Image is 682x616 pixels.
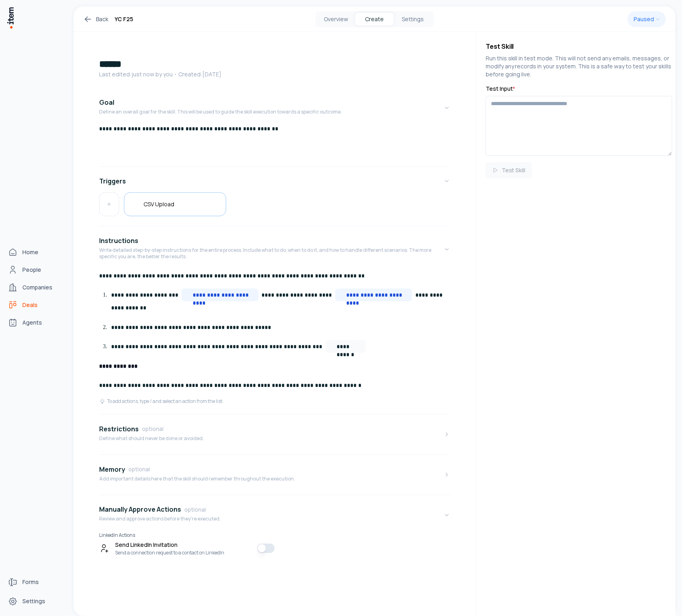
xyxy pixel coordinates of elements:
a: Deals [5,297,66,313]
button: Manually Approve ActionsoptionalReview and approve actions before they're executed. [99,498,450,532]
div: InstructionsWrite detailed step-by-step instructions for the entire process. Include what to do, ... [99,269,450,411]
button: Settings [394,13,432,26]
button: MemoryoptionalAdd important details here that the skill should remember throughout the execution. [99,458,450,492]
span: Home [22,248,38,256]
span: optional [184,506,206,514]
p: Define an overall goal for the skill. This will be used to guide the skill execution towards a sp... [99,109,342,115]
span: Companies [22,283,52,291]
button: Create [355,13,394,26]
div: Manually Approve ActionsoptionalReview and approve actions before they're executed. [99,532,450,563]
button: GoalDefine an overall goal for the skill. This will be used to guide the skill execution towards ... [99,91,450,125]
button: InstructionsWrite detailed step-by-step instructions for the entire process. Include what to do, ... [99,229,450,269]
a: Back [83,14,108,24]
h4: Test Skill [486,42,672,51]
button: RestrictionsoptionalDefine what should never be done or avoided. [99,418,450,451]
img: Item Brain Logo [6,6,14,29]
a: Agents [5,315,66,331]
button: Triggers [99,170,450,192]
h5: CSV Upload [144,200,174,208]
div: GoalDefine an overall goal for the skill. This will be used to guide the skill execution towards ... [99,125,450,163]
p: Last edited: just now by you ・Created: [DATE] [99,70,450,78]
p: Define what should never be done or avoided. [99,435,204,442]
p: Add important details here that the skill should remember throughout the execution. [99,476,295,482]
label: Test Input [486,85,672,93]
span: Settings [22,598,45,606]
span: Forms [22,578,39,586]
span: Send LinkedIn Invitation [115,540,224,550]
button: Overview [317,13,355,26]
a: People [5,262,66,278]
span: Agents [22,319,42,327]
p: Write detailed step-by-step instructions for the entire process. Include what to do, when to do i... [99,247,444,260]
a: Home [5,244,66,260]
h1: YC F25 [115,14,133,24]
a: Companies [5,279,66,295]
span: People [22,266,41,274]
h4: Triggers [99,176,126,186]
h4: Goal [99,98,114,107]
span: Send a connection request to a contact on LinkedIn [115,550,224,556]
span: optional [128,465,150,473]
a: Forms [5,574,66,590]
p: Review and approve actions before they're executed. [99,516,221,522]
div: To add actions, type / and select an action from the list. [99,398,223,405]
h4: Memory [99,464,125,474]
h4: Instructions [99,236,138,245]
h4: Manually Approve Actions [99,505,181,514]
span: Deals [22,301,38,309]
span: optional [142,425,164,433]
h4: Restrictions [99,424,139,434]
a: Settings [5,594,66,610]
p: Run this skill in test mode. This will not send any emails, messages, or modify any records in yo... [486,54,672,78]
div: Triggers [99,192,450,223]
h6: LinkedIn Actions [99,532,275,539]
